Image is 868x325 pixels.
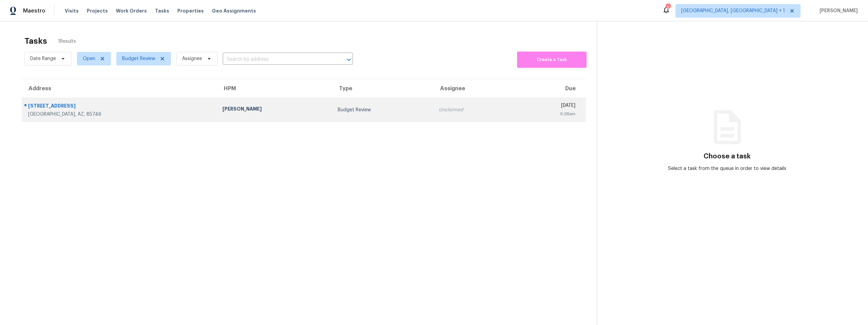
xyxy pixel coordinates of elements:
div: [DATE] [520,102,575,111]
span: 1 Results [58,38,76,45]
span: Tasks [155,8,169,13]
h2: Tasks [24,38,47,44]
div: [PERSON_NAME] [222,106,327,114]
div: Select a task from the queue in order to view details [662,165,792,172]
span: Maestro [23,7,45,14]
button: Open [344,55,354,64]
button: Create a Task [517,52,587,68]
th: Due [514,79,586,98]
th: Type [332,79,433,98]
span: Visits [65,7,79,14]
span: Projects [87,7,108,14]
div: 5 [666,4,670,11]
div: [STREET_ADDRESS] [28,102,212,111]
span: [PERSON_NAME] [817,7,858,14]
div: Unclaimed [439,107,509,113]
th: HPM [217,79,332,98]
span: Geo Assignments [212,7,256,14]
span: Work Orders [116,7,147,14]
div: 9:38am [520,111,575,117]
div: [GEOGRAPHIC_DATA], AZ, 85746 [28,111,212,118]
span: Budget Review [122,55,155,62]
span: Date Range [30,55,56,62]
div: Budget Review [338,107,428,113]
span: Create a Task [520,56,583,64]
th: Assignee [433,79,514,98]
input: Search by address [223,54,334,65]
span: Open [83,55,95,62]
th: Address [22,79,217,98]
span: Assignee [182,55,202,62]
span: [GEOGRAPHIC_DATA], [GEOGRAPHIC_DATA] + 1 [681,7,785,14]
span: Properties [177,7,204,14]
h3: Choose a task [704,153,751,160]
